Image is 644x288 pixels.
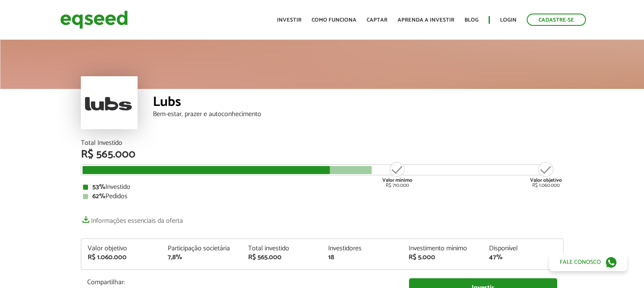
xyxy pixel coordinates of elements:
[409,245,476,252] div: Investimento mínimo
[398,17,454,23] a: Aprenda a investir
[153,111,564,118] div: Bem-estar, prazer e autoconhecimento
[382,176,412,184] strong: Valor mínimo
[549,253,627,271] a: Fale conosco
[87,278,396,286] p: Compartilhar:
[92,191,105,202] strong: 62%
[527,14,586,26] a: Cadastre-se
[88,254,155,261] div: R$ 1.060.000
[81,213,183,224] a: Informações essenciais da oferta
[168,245,235,252] div: Participação societária
[489,245,557,252] div: Disponível
[328,254,396,261] div: 18
[530,176,562,184] strong: Valor objetivo
[88,245,155,252] div: Valor objetivo
[81,149,564,160] div: R$ 565.000
[168,254,235,261] div: 7,8%
[500,17,517,23] a: Login
[248,245,316,252] div: Total investido
[81,140,564,147] div: Total Investido
[60,8,128,31] img: EqSeed
[367,17,387,23] a: Captar
[530,161,562,188] div: R$ 1.060.000
[277,17,301,23] a: Investir
[312,17,357,23] a: Como funciona
[464,17,478,23] a: Blog
[248,254,316,261] div: R$ 565.000
[381,161,413,188] div: R$ 710.000
[83,193,561,200] div: Pedidos
[409,254,476,261] div: R$ 5.000
[153,95,564,111] div: Lubs
[328,245,396,252] div: Investidores
[83,184,561,191] div: Investido
[92,181,105,193] strong: 53%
